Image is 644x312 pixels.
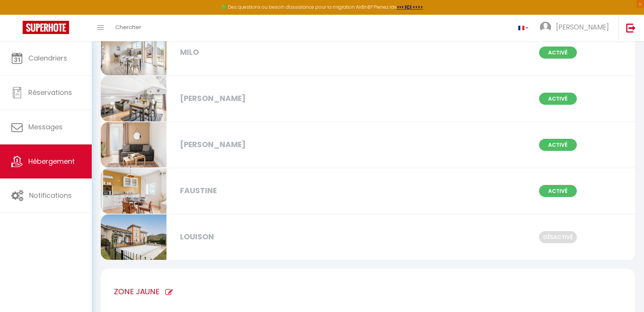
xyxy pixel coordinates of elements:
div: [PERSON_NAME] [176,139,348,151]
img: ... [540,22,551,33]
a: ... [PERSON_NAME] [534,15,618,41]
span: Désactivé [539,231,577,243]
span: Réservations [28,88,72,97]
a: >>> ICI <<<< [397,4,423,10]
span: Calendriers [28,53,67,63]
span: Activé [539,139,577,151]
span: Chercher [115,23,141,31]
div: MILO [176,47,348,58]
span: Hébergement [28,157,75,166]
div: FAUSTINE [176,185,348,197]
span: Activé [539,185,577,197]
span: [PERSON_NAME] [556,22,609,32]
img: Super Booking [23,21,69,34]
a: Chercher [109,15,147,41]
span: Messages [28,122,63,132]
span: Activé [539,93,577,105]
span: Notifications [29,191,72,200]
img: logout [626,23,636,33]
div: LOUISON [176,231,348,243]
div: [PERSON_NAME] [176,93,348,104]
span: Activé [539,47,577,59]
